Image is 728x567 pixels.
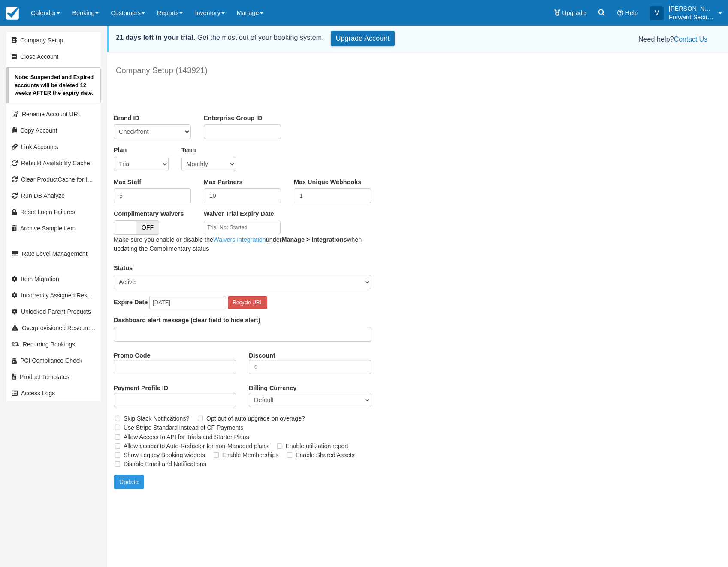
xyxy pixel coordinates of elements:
span: OFF [136,221,159,234]
a: Company Setup [6,33,101,47]
label: Waiver Trial Expiry Date [204,209,274,218]
p: Forward Security [669,13,713,21]
a: Rebuild Availability Cache [6,156,101,170]
label: Max Staff [114,178,141,187]
a: Waivers integration [213,236,266,243]
span: Enable Memberships [212,451,286,458]
label: Enterprise Group ID [204,114,263,123]
label: Brand ID [114,114,139,123]
a: Access Logs [6,386,101,400]
input: Trial Not Started [204,221,281,235]
a: Recurring Bookings [6,337,101,351]
a: Link Accounts [6,140,101,154]
a: Incorrectly Assigned Resources [6,288,101,302]
label: Show Legacy Booking widgets [114,449,211,461]
label: Expire Date [114,298,148,307]
select: Only affects new subscriptions made through /subscribe [249,393,371,407]
strong: 21 days left in your trial. [116,34,195,41]
label: Plan [114,146,127,155]
span: Upgrade [562,9,586,16]
i: Help [617,10,623,16]
label: Use Stripe Standard instead of CF Payments [114,421,249,434]
a: PCI Compliance Check [6,354,101,367]
a: Reset Login Failures [6,205,101,219]
p: Make sure you enable or disable the under when updating the Complimentary status [114,235,371,253]
label: Allow Access to API for Trials and Starter Plans [114,431,254,443]
span: Opt out of auto upgrade on overage? [196,415,311,421]
label: Max Unique Webhooks [294,178,361,187]
span: Enable utilization report [276,442,354,449]
label: Allow access to Auto-Redactor for non-Managed plans [114,440,274,452]
label: Max Partners [204,178,242,187]
a: Unlocked Parent Products [6,305,101,318]
label: Skip Slack Notifications? [114,412,195,425]
a: Clear ProductCache for Inventory [6,173,101,186]
span: Enable Shared Assets [286,451,360,458]
a: Run DB Analyze [6,189,101,203]
img: checkfront-main-nav-mini-logo.png [6,7,19,20]
a: Rename Account URL [6,107,101,121]
span: Skip Slack Notifications? [114,415,196,421]
span: Show Legacy Booking widgets [114,451,212,458]
p: Note: Suspended and Expired accounts will be deleted 12 weeks AFTER the expiry date. [6,67,101,103]
label: Enable Shared Assets [286,449,360,461]
label: Discount [249,348,275,360]
button: Contact Us [674,34,707,45]
span: Help [625,9,638,16]
label: Billing Currency [249,381,296,393]
a: Rate Level Management [6,247,101,261]
div: Need help? [408,34,707,45]
p: [PERSON_NAME] ([PERSON_NAME].Humber) [669,4,713,13]
a: Upgrade Account [331,31,395,46]
span: Use Stripe Standard instead of CF Payments [114,424,249,431]
a: Archive Sample Item [6,221,101,235]
label: Payment Profile ID [114,381,168,393]
a: Item Migration [6,272,101,286]
label: Dashboard alert message (clear field to hide alert) [114,316,260,325]
div: Get the most out of your booking system. [116,33,324,43]
span: Allow access to Auto-Redactor for non-Managed plans [114,442,276,449]
label: Enable Memberships [212,449,284,461]
span: Allow Access to API for Trials and Starter Plans [114,433,254,440]
label: Complimentary Waivers [114,209,191,218]
label: Status [114,264,133,273]
button: Recycle URL [228,296,267,309]
button: Update [114,475,144,489]
a: Overprovisioned Resources [6,321,101,335]
a: Copy Account [6,124,101,137]
div: V [650,6,664,20]
label: Enable utilization report [276,440,354,452]
label: Disable Email and Notifications [114,458,212,470]
input: YYYY-MM-DD [149,296,226,310]
label: Promo Code [114,348,151,360]
label: Term [181,146,196,155]
h3: Company Setup (143921) [114,62,647,77]
span: Disable Email and Notifications [114,460,212,467]
a: Product Templates [6,370,101,384]
span: Complimentary Waivers [114,209,191,230]
label: Opt out of auto upgrade on overage? [196,412,311,425]
a: Close Account [6,50,101,64]
b: Manage > Integrations [281,236,347,243]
